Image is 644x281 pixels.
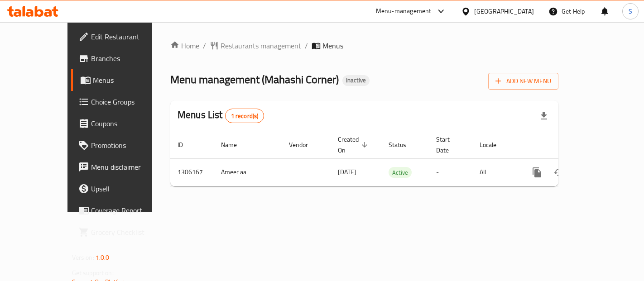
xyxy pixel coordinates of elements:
span: Add New Menu [495,76,551,87]
div: Total records count [225,109,264,123]
span: Menus [93,75,168,86]
span: Coupons [91,118,168,129]
span: Restaurants management [221,40,301,51]
a: Menu disclaimer [71,156,175,178]
div: [GEOGRAPHIC_DATA] [474,6,534,16]
span: Status [389,139,418,150]
a: Grocery Checklist [71,221,175,243]
span: Menu management ( Mahashi Corner ) [170,69,339,90]
a: Home [170,40,199,51]
a: Coverage Report [71,200,175,221]
nav: breadcrumb [170,40,558,51]
span: Inactive [342,76,370,84]
span: Upsell [91,183,168,194]
span: Choice Groups [91,96,168,107]
span: Version: [72,252,94,263]
li: / [203,40,206,51]
a: Upsell [71,178,175,200]
span: Created On [338,134,370,156]
span: Branches [91,53,168,64]
span: Menus [322,40,343,51]
span: Get support on: [72,267,114,279]
a: Menus [71,69,175,91]
div: Inactive [342,75,370,86]
span: Edit Restaurant [91,31,168,42]
td: All [472,158,519,186]
table: enhanced table [170,131,620,186]
span: 1 record(s) [226,112,264,120]
span: Menu disclaimer [91,162,168,172]
span: Locale [480,139,508,150]
div: Export file [533,105,555,127]
th: Actions [519,131,620,159]
a: Branches [71,48,175,69]
span: Active [389,167,412,178]
td: Ameer aa [214,158,282,186]
a: Promotions [71,134,175,156]
span: 1.0.0 [96,252,110,263]
a: Choice Groups [71,91,175,113]
span: Grocery Checklist [91,227,168,238]
span: Start Date [436,134,461,156]
div: Active [389,167,412,178]
span: [DATE] [338,166,356,178]
td: 1306167 [170,158,214,186]
li: / [305,40,308,51]
a: Coupons [71,113,175,134]
button: Add New Menu [488,73,558,90]
h2: Menus List [178,108,264,123]
span: Promotions [91,140,168,151]
button: more [526,162,548,183]
div: Menu-management [376,6,432,17]
span: ID [178,139,195,150]
span: Vendor [289,139,320,150]
span: S [629,6,632,16]
td: - [429,158,472,186]
span: Name [221,139,249,150]
button: Change Status [548,162,570,183]
a: Edit Restaurant [71,26,175,48]
span: Coverage Report [91,205,168,216]
a: Restaurants management [210,40,301,51]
